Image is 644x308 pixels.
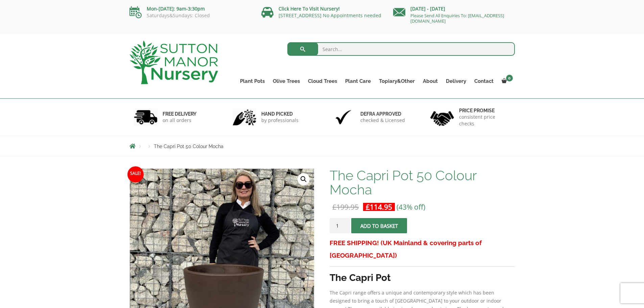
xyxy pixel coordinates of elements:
span: £ [366,202,370,212]
img: 4.jpg [430,107,454,127]
h1: The Capri Pot 50 Colour Mocha [330,168,515,197]
a: Click Here To Visit Nursery! [279,5,340,12]
button: Add to basket [351,218,407,233]
p: consistent price checks [459,114,510,127]
span: (43% off) [397,202,425,212]
p: by professionals [261,117,299,124]
img: 3.jpg [332,109,355,126]
a: Plant Pots [236,76,269,86]
bdi: 114.95 [366,202,392,212]
span: Sale! [127,166,144,183]
span: 0 [506,75,513,81]
span: The Capri Pot 50 Colour Mocha [154,144,223,149]
h6: Price promise [459,108,510,114]
span: £ [332,202,336,212]
a: [STREET_ADDRESS] No Appointments needed [279,12,381,19]
img: 2.jpg [233,109,256,126]
a: About [419,76,442,86]
a: Plant Care [341,76,375,86]
a: Cloud Trees [304,76,341,86]
p: [DATE] - [DATE] [393,5,515,13]
p: Mon-[DATE]: 9am-3:30pm [129,5,251,13]
strong: The Capri Pot [330,272,391,283]
p: on all orders [163,117,196,124]
a: Contact [470,76,498,86]
a: Olive Trees [269,76,304,86]
h6: FREE DELIVERY [163,111,196,117]
bdi: 199.95 [332,202,359,212]
a: Topiary&Other [375,76,419,86]
h6: hand picked [261,111,299,117]
h3: FREE SHIPPING! (UK Mainland & covering parts of [GEOGRAPHIC_DATA]) [330,237,515,262]
a: Delivery [442,76,470,86]
input: Search... [287,42,515,56]
a: 0 [498,76,515,86]
p: Saturdays&Sundays: Closed [129,13,251,18]
p: checked & Licensed [360,117,405,124]
input: Product quantity [330,218,350,233]
img: 1.jpg [134,109,158,126]
img: logo [129,41,218,84]
h6: Defra approved [360,111,405,117]
nav: Breadcrumbs [129,143,515,149]
a: View full-screen image gallery [297,173,310,185]
a: Please Send All Enquiries To: [EMAIL_ADDRESS][DOMAIN_NAME] [410,13,504,24]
